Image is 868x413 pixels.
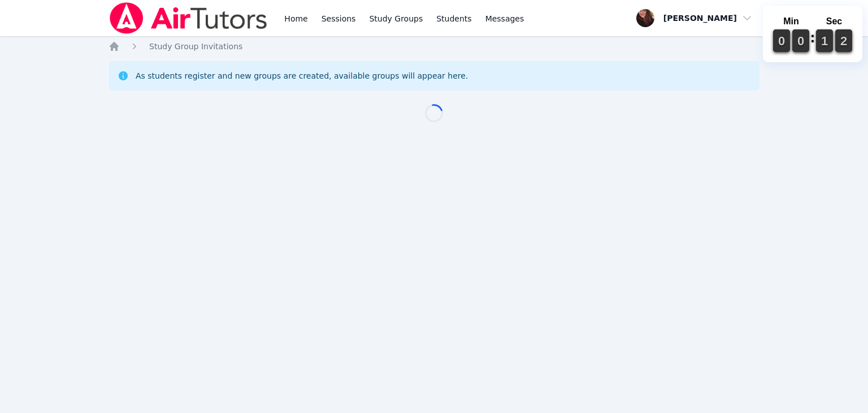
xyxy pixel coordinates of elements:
[108,41,759,52] nav: Breadcrumb
[136,70,468,81] div: As students register and new groups are created, available groups will appear here.
[149,42,242,51] span: Study Group Invitations
[108,2,268,34] img: Air Tutors
[149,41,242,52] a: Study Group Invitations
[485,13,524,24] span: Messages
